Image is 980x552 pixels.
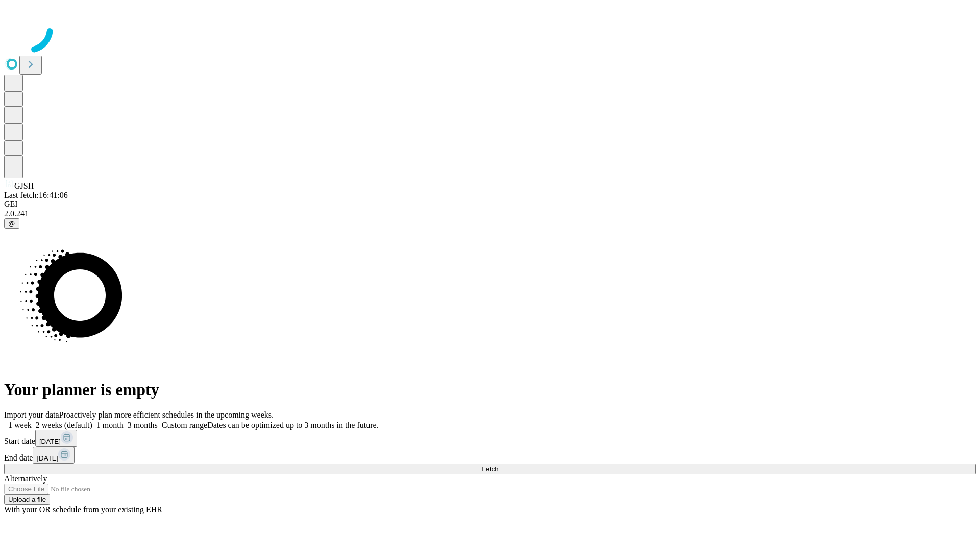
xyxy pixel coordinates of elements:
[4,494,50,505] button: Upload a file
[39,438,61,445] span: [DATE]
[207,421,378,429] span: Dates can be optimized up to 3 months in the future.
[96,421,124,429] span: 1 month
[481,465,498,473] span: Fetch
[33,447,75,464] button: [DATE]
[4,191,68,199] span: Last fetch: 16:41:06
[4,209,976,218] div: 2.0.241
[8,220,15,227] span: @
[8,421,32,429] span: 1 week
[4,380,976,399] h1: Your planner is empty
[162,421,207,429] span: Custom range
[4,200,976,209] div: GEI
[36,421,92,429] span: 2 weeks (default)
[37,454,58,462] span: [DATE]
[4,447,976,464] div: End date
[128,421,158,429] span: 3 months
[35,430,77,447] button: [DATE]
[59,410,274,419] span: Proactively plan more efficient schedules in the upcoming weeks.
[4,430,976,447] div: Start date
[4,218,19,229] button: @
[4,505,162,514] span: With your OR schedule from your existing EHR
[4,464,976,474] button: Fetch
[4,410,59,419] span: Import your data
[4,474,47,483] span: Alternatively
[14,181,34,190] span: GJSH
